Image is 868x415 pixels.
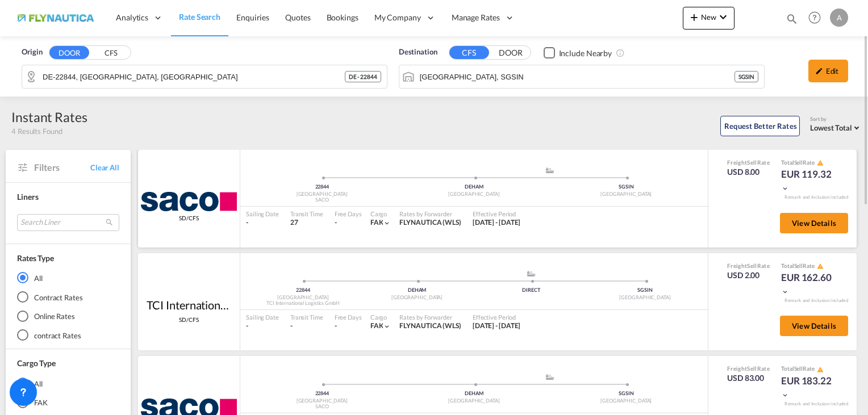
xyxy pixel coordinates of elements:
[399,313,461,321] div: Rates by Forwarder
[776,401,857,407] div: Remark and Inclusion included
[781,391,789,399] md-icon: icon-chevron-down
[473,218,521,227] span: [DATE] - [DATE]
[296,287,310,293] span: 22844
[399,47,437,58] span: Destination
[370,313,391,321] div: Cargo
[179,316,198,324] span: SD/CFS
[335,313,362,321] div: Free Days
[792,219,836,228] span: View Details
[727,166,770,178] div: USD 8.00
[776,194,857,200] div: Remark and Inclusion included
[473,313,521,321] div: Effective Period
[17,378,119,389] md-radio-button: All
[781,364,838,374] div: Total Rate
[22,47,42,58] span: Origin
[34,161,90,174] span: Filters
[327,12,358,22] span: Bookings
[246,294,360,301] div: [GEOGRAPHIC_DATA]
[335,209,362,218] div: Free Days
[315,183,329,190] span: 22844
[781,271,838,298] div: EUR 162.60
[794,365,803,372] span: Sell
[22,65,387,88] md-input-container: DE-22844, Norderstedt, Schleswig-Holstein
[830,9,848,27] div: A
[816,365,824,374] button: icon-alert
[716,10,730,24] md-icon: icon-chevron-down
[179,12,220,22] span: Rate Search
[727,364,770,372] div: Freight Rate
[290,209,323,218] div: Transit Time
[17,272,119,283] md-radio-button: All
[449,46,489,59] button: CFS
[727,262,770,270] div: Freight Rate
[747,365,757,372] span: Sell
[786,12,798,30] div: icon-magnify
[360,287,474,294] div: DEHAM
[49,46,89,59] button: DOOR
[474,287,589,294] div: DIRECT
[810,120,862,133] md-select: Select: Lowest Total
[491,47,531,60] button: DOOR
[616,48,625,57] md-icon: Unchecked: Ignores neighbouring ports when fetching rates.Checked : Includes neighbouring ports w...
[588,287,702,294] div: SGSIN
[473,218,521,228] div: 01 Oct 2024 - 31 Oct 2025
[370,218,383,227] span: FAK
[815,67,823,75] md-icon: icon-pencil
[559,48,612,59] div: Include Nearby
[452,12,500,23] span: Manage Rates
[786,12,798,25] md-icon: icon-magnify
[116,12,148,23] span: Analytics
[810,123,852,132] span: Lowest Total
[246,196,398,204] div: SACO
[817,160,824,166] md-icon: icon-alert
[17,192,38,202] span: Liners
[727,270,770,281] div: USD 2.00
[781,185,789,192] md-icon: icon-chevron-down
[550,183,702,191] div: SGSIN
[246,397,398,405] div: [GEOGRAPHIC_DATA]
[246,218,279,228] div: -
[11,126,62,136] span: 4 Results Found
[383,219,391,227] md-icon: icon-chevron-down
[91,47,131,60] button: CFS
[543,374,557,380] md-icon: assets/icons/custom/ship-fill.svg
[550,390,702,397] div: SGSIN
[17,5,94,31] img: 9ba71a70730211f0938d81abc5cb9893.png
[727,372,770,384] div: USD 83.00
[781,167,838,195] div: EUR 119.32
[290,313,323,321] div: Transit Time
[720,116,800,136] button: Request Better Rates
[781,288,789,296] md-icon: icon-chevron-down
[544,47,612,58] md-checkbox: Checkbox No Ink
[17,291,119,303] md-radio-button: Contract Rates
[246,321,279,331] div: -
[398,191,550,198] div: [GEOGRAPHIC_DATA]
[398,390,550,397] div: DEHAM
[374,12,421,23] span: My Company
[794,159,803,166] span: Sell
[810,116,862,123] div: Sort by
[781,374,838,401] div: EUR 183.22
[315,390,329,396] span: 22844
[817,263,824,270] md-icon: icon-alert
[805,8,824,27] span: Help
[816,262,824,270] button: icon-alert
[550,397,702,405] div: [GEOGRAPHIC_DATA]
[543,167,557,173] md-icon: assets/icons/custom/ship-fill.svg
[735,71,758,82] div: SGSIN
[399,65,764,88] md-input-container: Singapore, SGSIN
[817,366,824,373] md-icon: icon-alert
[17,358,56,369] div: Cargo Type
[285,12,310,22] span: Quotes
[398,397,550,405] div: [GEOGRAPHIC_DATA]
[747,262,757,269] span: Sell
[11,108,87,126] div: Instant Rates
[805,8,830,28] div: Help
[370,209,391,218] div: Cargo
[17,311,119,322] md-radio-button: Online Rates
[17,330,119,341] md-radio-button: contract Rates
[246,209,279,218] div: Sailing Date
[781,158,838,167] div: Total Rate
[399,218,461,227] span: FLYNAUTICA (WLS)
[776,297,857,304] div: Remark and Inclusion included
